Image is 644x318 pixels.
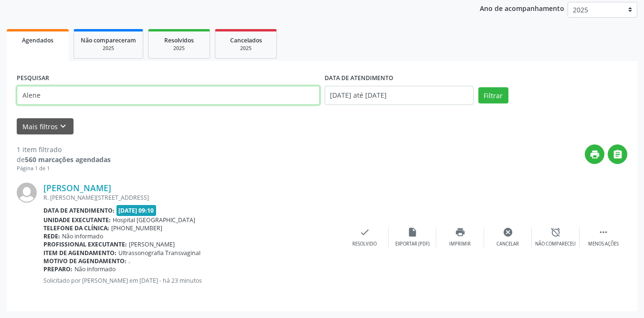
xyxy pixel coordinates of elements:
i: print [590,149,600,160]
label: DATA DE ATENDIMENTO [325,71,393,86]
span: Ultrassonografia Transvaginal [118,249,201,257]
button: Mais filtroskeyboard_arrow_down [17,118,74,135]
b: Telefone da clínica: [43,224,109,232]
i:  [598,227,609,237]
b: Rede: [43,232,60,240]
b: Item de agendamento: [43,249,116,257]
span: [DATE] 09:10 [116,205,157,216]
b: Motivo de agendamento: [43,257,127,265]
i: alarm_off [550,227,561,237]
div: 1 item filtrado [17,144,111,154]
i:  [612,149,623,160]
div: de [17,154,111,164]
button: Filtrar [478,87,508,103]
span: Resolvidos [164,36,194,44]
div: Imprimir [449,241,471,247]
a: [PERSON_NAME] [43,183,111,193]
i: keyboard_arrow_down [58,121,68,132]
strong: 560 marcações agendadas [25,155,111,164]
div: Menos ações [588,241,619,247]
i: insert_drive_file [407,227,418,237]
span: . [128,257,130,265]
span: [PERSON_NAME] [129,240,175,248]
div: 2025 [81,45,136,52]
span: Hospital [GEOGRAPHIC_DATA] [113,216,195,224]
label: PESQUISAR [17,71,49,86]
img: img [17,183,37,203]
div: Resolvido [352,241,377,247]
i: print [455,227,465,237]
div: Cancelar [496,241,519,247]
i: check [359,227,370,237]
input: Selecione um intervalo [325,86,474,105]
div: 2025 [222,45,270,52]
div: Exportar (PDF) [395,241,430,247]
span: Agendados [22,36,53,44]
button:  [608,144,627,164]
span: Não compareceram [81,36,136,44]
span: Cancelados [230,36,262,44]
button: print [585,144,604,164]
div: 2025 [155,45,203,52]
div: R. [PERSON_NAME][STREET_ADDRESS] [43,194,341,202]
p: Solicitado por [PERSON_NAME] em [DATE] - há 23 minutos [43,277,341,285]
b: Profissional executante: [43,240,127,248]
span: [PHONE_NUMBER] [111,224,162,232]
div: Página 1 de 1 [17,164,111,173]
b: Data de atendimento: [43,206,115,215]
b: Preparo: [43,265,73,273]
p: Ano de acompanhamento [480,2,564,14]
span: Não informado [62,232,103,240]
div: Não compareceu [535,241,576,247]
b: Unidade executante: [43,216,111,224]
i: cancel [503,227,513,237]
span: Não informado [74,265,116,273]
input: Nome, CNS [17,86,320,105]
